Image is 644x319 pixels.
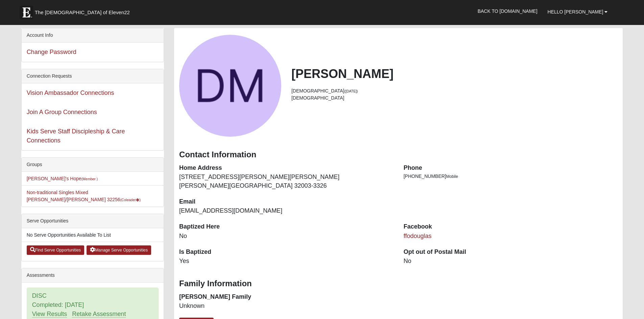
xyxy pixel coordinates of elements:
dd: Unknown [179,302,393,311]
h2: [PERSON_NAME] [291,67,618,81]
dd: No [179,232,393,241]
dt: [PERSON_NAME] Family [179,293,393,301]
a: Vision Ambassador Connections [27,89,114,96]
small: (Coleader ) [120,198,141,202]
span: Mobile [446,174,458,179]
div: Groups [22,158,164,172]
dt: Baptized Here [179,222,393,231]
a: [PERSON_NAME]'s Hope(Member ) [27,176,98,181]
a: View Results [32,311,67,318]
dd: No [404,257,618,266]
dd: [STREET_ADDRESS][PERSON_NAME][PERSON_NAME] [PERSON_NAME][GEOGRAPHIC_DATA] 32003-3326 [179,173,393,190]
a: View Fullsize Photo [179,35,281,137]
dd: [EMAIL_ADDRESS][DOMAIN_NAME] [179,207,393,215]
li: [DEMOGRAPHIC_DATA] [291,87,618,95]
h3: Family Information [179,279,618,289]
a: Change Password [27,49,76,55]
div: Account Info [22,28,164,43]
dt: Phone [404,164,618,172]
small: ([DATE]) [344,89,358,93]
a: Find Serve Opportunities [27,245,85,255]
span: The [DEMOGRAPHIC_DATA] of Eleven22 [35,9,130,16]
dt: Home Address [179,164,393,172]
a: Join A Group Connections [27,109,97,115]
h3: Contact Information [179,150,618,160]
span: Hello [PERSON_NAME] [548,9,603,15]
dt: Opt out of Postal Mail [404,248,618,257]
dd: Yes [179,257,393,266]
dt: Facebook [404,222,618,231]
div: Connection Requests [22,69,164,83]
li: [DEMOGRAPHIC_DATA] [291,95,618,102]
dt: Is Baptized [179,248,393,257]
a: Manage Serve Opportunities [87,245,151,255]
a: Back to [DOMAIN_NAME] [473,3,543,20]
a: Hello [PERSON_NAME] [543,3,613,20]
small: (Member ) [81,177,98,181]
a: Non-traditional Singles Mixed [PERSON_NAME]/[PERSON_NAME] 32256(Coleader) [27,190,141,202]
a: Kids Serve Staff Discipleship & Care Connections [27,128,125,144]
img: Eleven22 logo [20,6,33,19]
li: [PHONE_NUMBER] [404,173,618,180]
a: The [DEMOGRAPHIC_DATA] of Eleven22 [16,2,151,19]
div: Serve Opportunities [22,214,164,228]
a: Retake Assessment [72,311,126,318]
div: Assessments [22,268,164,283]
li: No Serve Opportunities Available To List [22,228,164,242]
dt: Email [179,197,393,206]
a: ffodouglas [404,233,432,239]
